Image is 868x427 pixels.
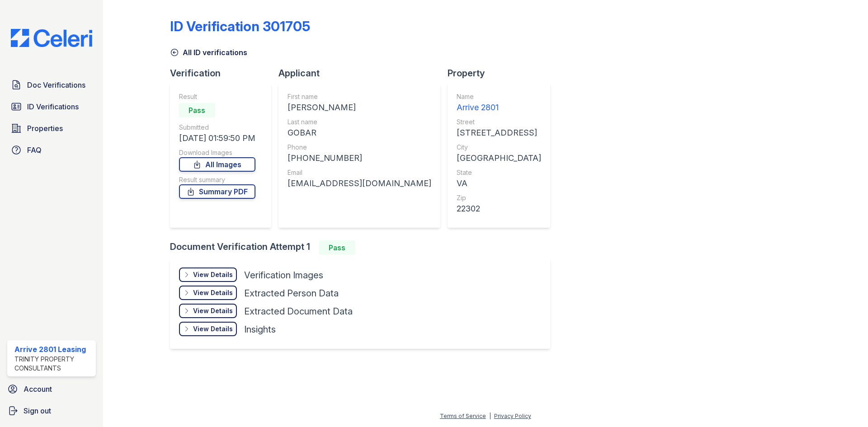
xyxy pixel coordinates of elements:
div: Verification Images [244,269,323,282]
span: Doc Verifications [27,80,85,90]
span: Account [24,384,52,394]
div: Zip [457,193,541,202]
a: ID Verifications [7,98,96,116]
div: [STREET_ADDRESS] [457,127,541,139]
a: Name Arrive 2801 [457,92,541,114]
iframe: chat widget [830,391,859,418]
a: Privacy Policy [494,413,531,419]
div: Last name [288,117,431,127]
div: City [457,143,541,152]
div: Arrive 2801 Leasing [14,344,92,355]
div: [DATE] 01:59:50 PM [179,132,255,145]
a: Summary PDF [179,184,255,199]
div: View Details [193,324,233,333]
span: Sign out [24,405,51,416]
div: Property [448,67,557,80]
a: Sign out [4,402,99,420]
div: Arrive 2801 [457,101,541,114]
div: Applicant [278,67,448,80]
div: First name [288,92,431,101]
div: Result [179,92,255,101]
div: Extracted Document Data [244,305,353,318]
div: [PERSON_NAME] [288,101,431,114]
div: Download Images [179,148,255,157]
div: State [457,168,541,177]
div: VA [457,177,541,190]
div: [PHONE_NUMBER] [288,152,431,164]
a: Doc Verifications [7,76,96,94]
div: Pass [179,103,215,117]
div: Result summary [179,175,255,184]
div: [EMAIL_ADDRESS][DOMAIN_NAME] [288,177,431,190]
div: 22302 [457,202,541,215]
div: Street [457,117,541,127]
div: | [489,413,491,419]
div: Name [457,92,541,101]
div: View Details [193,270,233,279]
div: Trinity Property Consultants [14,355,92,373]
img: CE_Logo_Blue-a8612792a0a2168367f1c8372b55b34899dd931a85d93a1a3d3e32e68fde9ad4.png [4,29,99,47]
div: Document Verification Attempt 1 [170,240,557,255]
div: Submitted [179,123,255,132]
div: Email [288,168,431,177]
div: Pass [319,240,355,255]
a: Properties [7,119,96,137]
a: Terms of Service [440,413,486,419]
div: Verification [170,67,278,80]
a: FAQ [7,141,96,159]
div: View Details [193,306,233,315]
div: [GEOGRAPHIC_DATA] [457,152,541,164]
span: ID Verifications [27,101,79,112]
span: FAQ [27,145,42,155]
div: View Details [193,288,233,297]
a: Account [4,380,99,398]
a: All ID verifications [170,47,247,58]
a: All Images [179,157,255,172]
div: GOBAR [288,127,431,139]
div: Insights [244,323,276,336]
div: ID Verification 301705 [170,18,310,34]
div: Phone [288,143,431,152]
span: Properties [27,123,63,134]
div: Extracted Person Data [244,287,339,300]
